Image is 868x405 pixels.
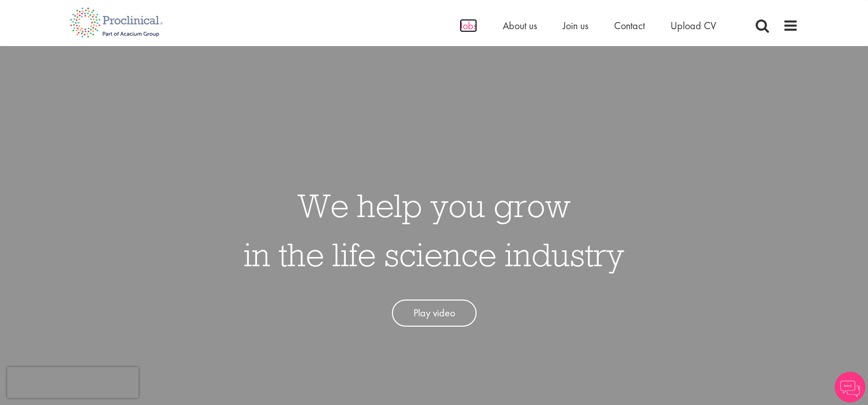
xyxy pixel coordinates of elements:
[244,181,624,279] h1: We help you grow in the life science industry
[503,19,537,32] a: About us
[460,19,477,32] a: Jobs
[835,372,865,402] img: Chatbot
[563,19,588,32] a: Join us
[670,19,716,32] a: Upload CV
[614,19,645,32] a: Contact
[392,300,477,327] a: Play video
